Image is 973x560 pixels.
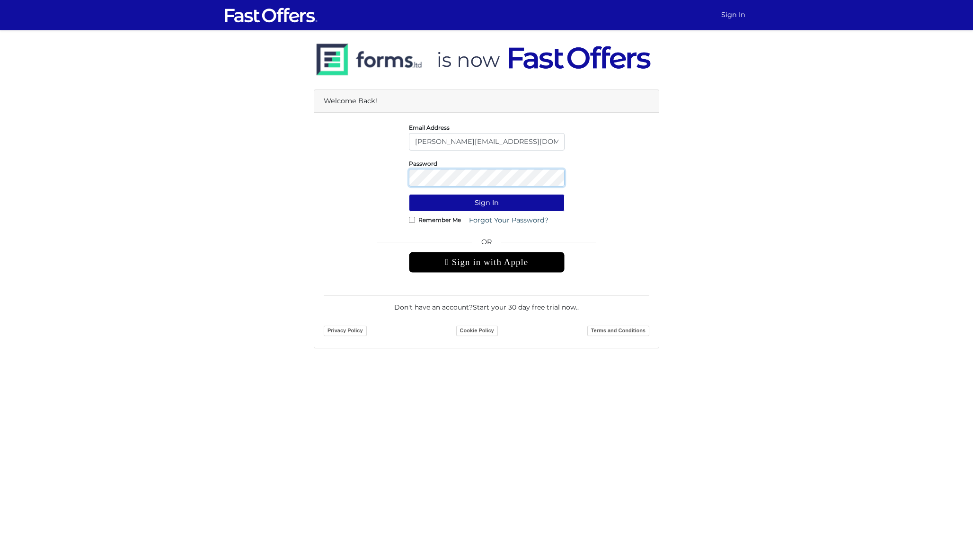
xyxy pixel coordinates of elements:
a: Start your 30 day free trial now. [473,303,577,311]
a: Sign In [717,6,749,24]
div: Sign in with Apple [409,252,565,273]
a: Terms and Conditions [587,326,649,336]
label: Password [409,162,437,165]
label: Email Address [409,126,450,129]
a: Cookie Policy [456,326,498,336]
span: OR [409,237,565,252]
div: Don't have an account? . [324,295,649,312]
label: Remember Me [418,219,461,221]
div: Welcome Back! [314,90,659,113]
input: E-Mail [409,133,565,151]
a: Privacy Policy [324,326,367,336]
a: Forgot Your Password? [463,212,555,229]
button: Sign In [409,194,565,212]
